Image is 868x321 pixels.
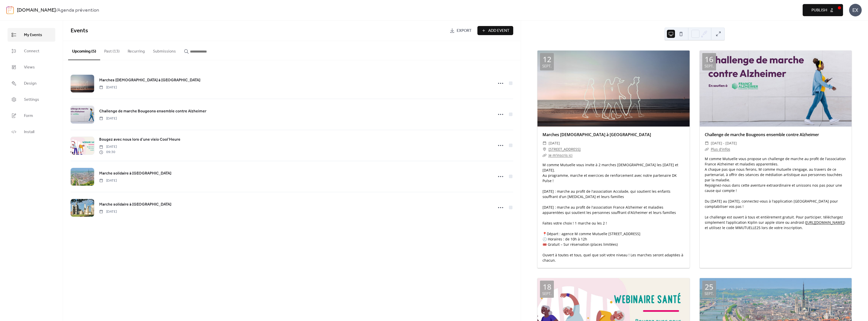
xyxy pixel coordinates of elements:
[99,85,117,90] span: [DATE]
[99,77,200,83] span: Marches [DEMOGRAPHIC_DATA] à [GEOGRAPHIC_DATA]
[704,292,714,295] div: sept.
[99,108,206,115] a: Challenge de marche Bougeons ensemble contre Alzheimer
[100,41,124,60] button: Past (13)
[71,25,88,36] span: Events
[17,6,56,15] a: [DOMAIN_NAME]
[542,132,651,137] a: Marches [DEMOGRAPHIC_DATA] à [GEOGRAPHIC_DATA]
[8,109,55,122] a: Form
[711,147,730,152] a: Plus d'infos
[704,64,714,68] div: sept.
[99,137,180,143] span: Bougez avec nous lors d’une visio Cool’Heure
[542,152,547,158] div: ​
[811,7,827,13] span: Publish
[124,41,149,60] button: Recurring
[8,125,55,139] a: Install
[488,28,509,34] span: Add Event
[8,28,55,42] a: My Events
[99,77,200,84] a: Marches [DEMOGRAPHIC_DATA] à [GEOGRAPHIC_DATA]
[68,41,100,60] button: Upcoming (5)
[849,4,862,16] div: EX
[24,97,39,103] span: Settings
[543,283,551,291] div: 18
[8,77,55,90] a: Design
[542,292,552,295] div: sept.
[705,283,713,291] div: 25
[700,156,852,230] div: M comme Mutuelle vous propose un challenge de marche au profit de l'association France Alzheimer ...
[542,140,547,146] div: ​
[24,48,39,54] span: Connect
[24,64,35,70] span: Views
[542,146,547,152] div: ​
[8,93,55,106] a: Settings
[477,26,513,35] button: Add Event
[56,6,57,15] b: /
[549,153,573,158] a: Je m'inscris ici
[24,81,37,87] span: Design
[24,113,33,119] span: Form
[99,201,171,208] a: Marche solidaire à [GEOGRAPHIC_DATA]
[549,140,560,146] span: [DATE]
[149,41,180,60] button: Submissions
[537,162,690,263] div: M comme Mutuelle vous invite à 2 marches [DEMOGRAPHIC_DATA] les [DATE] et [DATE]. Au programme, m...
[705,132,819,137] a: Challenge de marche Bougeons ensemble contre Alzheimer
[99,108,206,114] span: Challenge de marche Bougeons ensemble contre Alzheimer
[6,6,14,14] img: logo
[8,60,55,74] a: Views
[457,28,472,34] span: Export
[806,220,844,225] a: [URL][DOMAIN_NAME]
[99,170,171,177] span: Marche solidaire à [GEOGRAPHIC_DATA]
[99,178,117,183] span: [DATE]
[24,129,34,135] span: Install
[99,116,117,121] span: [DATE]
[543,56,551,63] div: 12
[57,6,99,15] b: Agenda prévention
[99,170,171,177] a: Marche solidaire à [GEOGRAPHIC_DATA]
[99,144,117,150] span: [DATE]
[99,150,117,155] span: 09:30
[705,146,709,152] div: ​
[99,202,171,208] span: Marche solidaire à [GEOGRAPHIC_DATA]
[99,209,117,214] span: [DATE]
[24,32,42,38] span: My Events
[711,140,737,146] span: [DATE] - [DATE]
[446,26,475,35] a: Export
[705,56,713,63] div: 16
[542,64,552,68] div: sept.
[8,44,55,58] a: Connect
[705,140,709,146] div: ​
[803,4,843,16] button: Publish
[99,136,180,143] a: Bougez avec nous lors d’une visio Cool’Heure
[549,146,581,152] a: [STREET_ADDRESS]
